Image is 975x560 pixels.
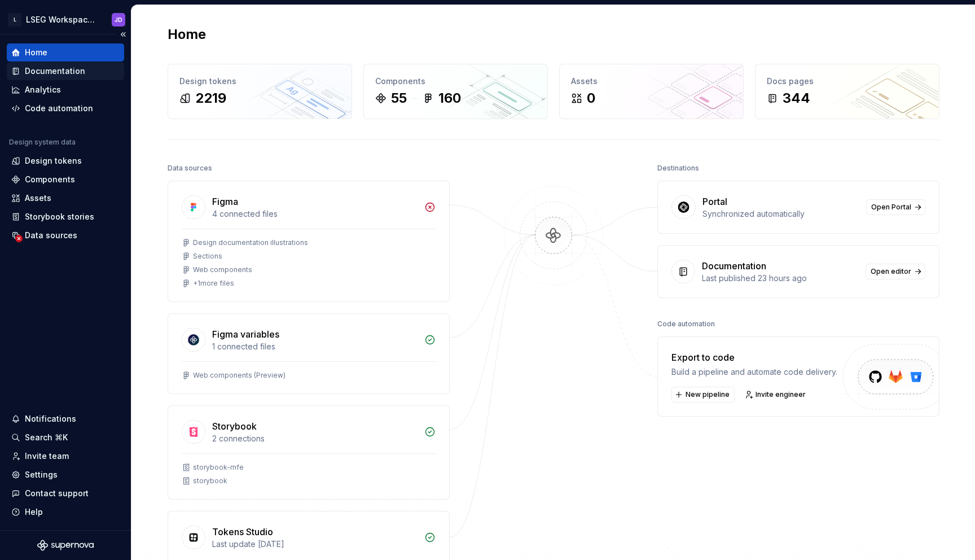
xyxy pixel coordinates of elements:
a: Documentation [7,62,124,80]
div: Sections [193,252,222,261]
div: Documentation [702,259,766,273]
div: Help [25,506,43,518]
button: Help [7,503,124,521]
a: Code automation [7,99,124,117]
div: Portal [702,195,727,208]
a: Invite team [7,447,124,465]
div: 4 connected files [212,208,418,220]
div: Tokens Studio [212,525,273,539]
div: Web components (Preview) [193,371,286,380]
span: New pipeline [686,390,730,399]
div: Figma variables [212,327,279,341]
button: Collapse sidebar [115,27,131,42]
button: Contact support [7,484,124,502]
div: Destinations [657,160,699,176]
div: Data sources [168,160,212,176]
a: Data sources [7,226,124,244]
a: Figma4 connected filesDesign documentation illustrationsSectionsWeb components+1more files [168,181,450,302]
a: Open Portal [866,199,925,215]
div: 160 [438,89,461,107]
div: Design system data [9,138,76,147]
svg: Supernova Logo [37,540,94,551]
div: L [8,13,21,27]
div: Code automation [657,316,715,332]
div: 2219 [195,89,226,107]
div: Invite team [25,450,69,462]
button: New pipeline [671,387,735,403]
div: Settings [25,469,58,480]
div: Last published 23 hours ago [702,273,859,284]
div: Home [25,47,47,58]
div: Search ⌘K [25,432,68,443]
div: Storybook [212,419,257,433]
div: Design tokens [179,76,340,87]
div: Components [25,174,75,185]
a: Docs pages344 [755,64,939,119]
h2: Home [168,25,206,43]
div: storybook-mfe [193,463,244,472]
div: + 1 more files [193,279,234,288]
div: Contact support [25,488,89,499]
div: Assets [25,193,51,204]
div: Documentation [25,65,85,77]
a: Home [7,43,124,62]
button: LLSEG Workspace Design SystemJD [2,7,129,32]
div: Synchronized automatically [702,208,859,220]
div: Assets [571,76,732,87]
div: 1 connected files [212,341,418,352]
a: Invite engineer [741,387,811,403]
div: 55 [391,89,407,107]
div: JD [115,15,122,24]
a: Design tokens2219 [168,64,352,119]
a: Figma variables1 connected filesWeb components (Preview) [168,313,450,394]
a: Assets [7,189,124,207]
div: Code automation [25,103,93,114]
a: Settings [7,466,124,484]
span: Open editor [871,267,911,276]
a: Assets0 [559,64,744,119]
div: Last update [DATE] [212,539,418,550]
a: Storybook2 connectionsstorybook-mfestorybook [168,405,450,500]
div: Components [375,76,536,87]
span: Invite engineer [756,390,806,399]
div: Design documentation illustrations [193,238,308,247]
div: Figma [212,195,238,208]
div: Docs pages [767,76,928,87]
span: Open Portal [871,203,911,212]
div: Build a pipeline and automate code delivery. [671,366,837,378]
div: Export to code [671,351,837,364]
a: Storybook stories [7,208,124,226]
div: Web components [193,265,252,274]
button: Notifications [7,410,124,428]
button: Search ⌘K [7,428,124,447]
a: Design tokens [7,152,124,170]
div: Storybook stories [25,211,94,222]
a: Analytics [7,81,124,99]
div: Notifications [25,413,76,425]
div: Data sources [25,230,77,241]
div: 2 connections [212,433,418,444]
div: storybook [193,476,227,485]
div: LSEG Workspace Design System [26,14,98,25]
a: Components [7,170,124,189]
div: 0 [587,89,595,107]
a: Open editor [866,264,925,279]
div: Analytics [25,84,61,95]
div: 344 [783,89,810,107]
div: Design tokens [25,155,82,167]
a: Components55160 [363,64,548,119]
